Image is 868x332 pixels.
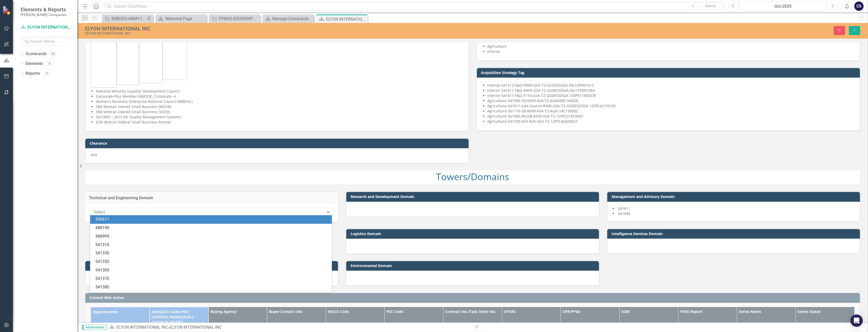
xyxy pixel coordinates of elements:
span: Search [705,4,716,8]
div: FPMSS-[GEOGRAPHIC_DATA]-SEAPORT-242467: (FINANCIAL AND PROGRAM MANAGEMENT SUPPORT SERVICES FPMSS ... [219,15,259,22]
div: ENBOSS-ARMY-ITES3 SB-221122 (Army National Guard ENBOSS Support Service Sustainment, Enhancement,... [112,15,146,22]
div: ELYON INTERNATIONAL INC [85,26,528,31]
div: 336611 [95,217,329,222]
li: Agriculture-561110-SB-R699-N/A-T2-AG6114C130002 [487,109,855,114]
div: 488999 [95,234,329,239]
a: Welcome Page [157,15,206,22]
div: 63 [49,52,57,56]
li: SBA Veteran-Owned Small Business (VOSB) [96,109,463,114]
button: CS [854,2,864,11]
h3: Environmental Domain [351,264,596,268]
div: Manage Scorecards [272,15,313,22]
div: 541310 [95,242,329,248]
div: ELYON INTERNATIONAL INC [326,16,366,22]
div: ELYON INTERNATIONAL INC [170,325,222,330]
li: Agriculture-541611-Sole-Source-R408-GSA-T2-GS00F203GA 12FPC421F0105 [487,103,855,109]
li: Corporate Plus Member (NMSDC, Corporate +) [96,94,463,99]
li: Interior [487,49,855,54]
small: [PERSON_NAME] Companies [21,13,66,17]
div: 541350 [95,259,329,265]
li: Agriculture-561990-WOSB-R699-N/A-T2-12FPC319C0007 [487,114,855,119]
span: Elements & Reports [21,6,66,13]
h3: Logistics Domain [351,232,596,236]
li: Agriculture-541330-N/A-N/A-GSA-T2-12FPC424A0027 [487,119,855,124]
h3: Intelligence Services Domain [612,232,857,236]
li: Interior-541513-F&O-R499-GSA-T2-GS35F0242V-INL15PD01613 [487,83,855,88]
div: 8 [45,62,54,66]
a: Manage Scorecards [264,15,313,22]
li: ESRI Bronze Federal Small Business Partner [96,120,463,125]
h3: Facilities Domain [90,264,335,268]
div: Welcome Page [165,15,206,22]
h3: Technical and Engineering Domain [89,196,334,200]
a: Reports [26,71,40,77]
img: ClearPoint Strategy [3,6,12,15]
div: » [109,325,469,330]
span: Administrator [82,325,107,330]
div: 541370 [95,276,329,282]
a: ENBOSS-ARMY-ITES3 SB-221122 (Army National Guard ENBOSS Support Service Sustainment, Enhancement,... [103,15,146,22]
button: Search [698,3,723,10]
h3: Management and Advisory Domain [612,195,857,198]
input: Search Below... [21,37,72,46]
li: Agriculture-541990-SB-R499-N/A-T2-AG4D90C160026 [487,98,855,103]
div: 488190 [95,225,329,231]
div: Oct-2025 [741,3,825,10]
li: SBA Woman-Owned Small Business (WOSB) [96,104,463,109]
a: ELYON INTERNATIONAL INC [116,325,168,330]
li: Agriculture [487,44,855,49]
div: ELYON INTERNATIONAL INC [85,31,528,35]
span: 541611 [618,206,630,211]
a: ELYON INTERNATIONAL INC [21,24,72,30]
h3: Acquisition Strategy Tag [481,71,858,74]
a: Elements [26,61,43,67]
a: FPMSS-[GEOGRAPHIC_DATA]-SEAPORT-242467: (FINANCIAL AND PROGRAM MANAGEMENT SUPPORT SERVICES FPMSS ... [210,15,259,22]
li: Interior-541611-F&O-R499-GSA-T2-GS00F203GA-INL17PD01084 [487,88,855,93]
input: Search ClearPoint... [104,2,725,11]
h3: Clearance [90,141,466,145]
button: Oct-2025 [740,2,827,11]
span: N/A [91,152,97,157]
li: National Minority Supplier Development Council [96,89,463,94]
a: Scorecards [26,51,47,57]
span: Towers/Domains [436,170,509,183]
li: Women’s Business Enterprise National Council (WBENC) [96,99,463,104]
li: ISO 9001 : 2015 for Quality Management Systems [96,114,463,120]
div: 541360 [95,267,329,273]
li: Interior-541611-F&O-F110-GSA-T2-GS00F203GA-140P5118F0078 [487,93,855,98]
div: 541380 [95,284,329,290]
h3: Research and Development Domain [351,195,596,198]
span: 541990 [618,211,630,216]
div: Open Intercom Messenger [850,314,863,327]
div: 541330 [95,250,329,256]
div: 15 [43,71,51,76]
